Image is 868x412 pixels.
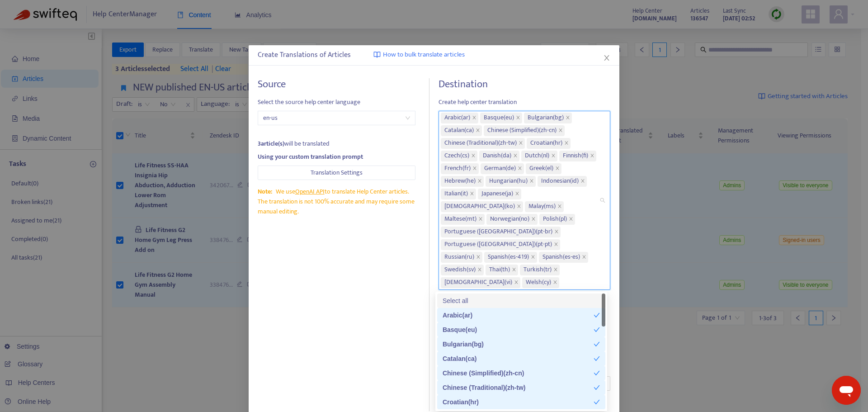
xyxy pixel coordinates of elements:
[557,204,562,209] span: close
[519,141,523,146] span: close
[594,327,600,333] span: check
[594,370,600,376] span: check
[526,277,551,288] span: Welsh ( cy )
[443,339,594,349] div: Bulgarian ( bg )
[563,151,588,161] span: Finnish ( fi )
[295,186,325,197] a: OpenAI API
[443,296,600,306] div: Select all
[531,255,535,260] span: close
[525,151,549,161] span: Dutch ( nl )
[476,128,480,133] span: close
[383,50,465,60] span: How to bulk translate articles
[477,267,482,273] span: close
[444,239,552,250] span: Portuguese ([GEOGRAPHIC_DATA]) ( pt-pt )
[437,294,605,308] div: Select all
[555,166,560,171] span: close
[558,128,563,133] span: close
[444,151,469,161] span: Czech ( cs )
[594,312,600,318] span: check
[439,97,610,107] span: Create help center translation
[531,217,536,222] span: close
[443,325,594,335] div: Basque ( eu )
[472,166,477,171] span: close
[477,179,482,184] span: close
[832,376,861,405] iframe: Button to launch messaging window
[443,354,594,364] div: Catalan ( ca )
[443,310,594,320] div: Arabic ( ar )
[594,384,600,391] span: check
[530,138,562,149] span: Croatian ( hr )
[516,115,520,121] span: close
[543,214,567,225] span: Polish ( pl )
[258,139,415,149] div: will be translated
[470,191,474,197] span: close
[373,51,381,58] img: image-link
[258,97,415,107] span: Select the source help center language
[512,267,516,273] span: close
[566,115,570,121] span: close
[514,280,519,285] span: close
[489,265,510,275] span: Thai ( th )
[444,277,512,288] span: [DEMOGRAPHIC_DATA] ( vi )
[594,399,600,405] span: check
[517,204,521,209] span: close
[443,368,594,378] div: Chinese (Simplified) ( zh-cn )
[481,189,513,199] span: Japanese ( ja )
[258,152,415,162] div: Using your custom translation prompt
[515,191,519,197] span: close
[484,163,516,174] span: German ( de )
[487,125,557,136] span: Chinese (Simplified) ( zh-cn )
[478,217,483,222] span: close
[258,186,272,197] span: Note:
[602,53,612,63] button: Close
[311,168,363,178] span: Translation Settings
[471,153,476,159] span: close
[258,187,415,217] div: We use to translate Help Center articles. The translation is not 100% accurate and may require so...
[444,125,474,136] span: Catalan ( ca )
[594,355,600,362] span: check
[513,153,518,159] span: close
[518,166,522,171] span: close
[444,113,470,123] span: Arabic ( ar )
[590,153,594,159] span: close
[524,265,552,275] span: Turkish ( tr )
[529,163,553,174] span: Greek ( el )
[582,255,586,260] span: close
[439,78,610,90] h4: Destination
[476,255,481,260] span: close
[258,50,610,61] div: Create Translations of Articles
[554,242,558,247] span: close
[443,383,594,393] div: Chinese (Traditional) ( zh-tw )
[528,201,556,212] span: Malay ( ms )
[444,265,476,275] span: Swedish ( sv )
[551,153,556,159] span: close
[484,113,514,123] span: Basque ( eu )
[564,141,569,146] span: close
[529,179,534,184] span: close
[444,176,476,187] span: Hebrew ( he )
[569,217,573,222] span: close
[554,229,559,235] span: close
[444,201,515,212] span: [DEMOGRAPHIC_DATA] ( ko )
[490,214,529,225] span: Norwegian ( no )
[542,252,580,263] span: Spanish ( es-es )
[603,54,610,62] span: close
[373,50,465,60] a: How to bulk translate articles
[444,214,476,225] span: Maltese ( mt )
[483,151,511,161] span: Danish ( da )
[444,138,517,149] span: Chinese (Traditional) ( zh-tw )
[444,189,468,199] span: Italian ( it )
[489,176,528,187] span: Hungarian ( hu )
[594,341,600,347] span: check
[580,179,585,184] span: close
[488,252,529,263] span: Spanish ( es-419 )
[258,166,415,180] button: Translation Settings
[443,397,594,407] div: Croatian ( hr )
[263,111,410,125] span: en-us
[541,176,579,187] span: Indonesian ( id )
[472,115,476,121] span: close
[444,252,474,263] span: Russian ( ru )
[553,280,557,285] span: close
[553,267,558,273] span: close
[444,163,471,174] span: French ( fr )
